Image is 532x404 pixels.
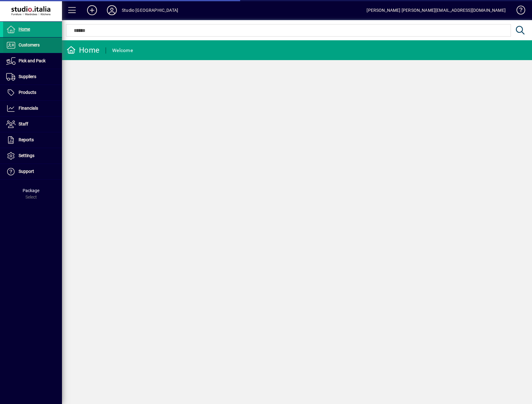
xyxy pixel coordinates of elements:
[3,85,62,100] a: Products
[3,148,62,164] a: Settings
[19,169,34,174] span: Support
[82,5,102,16] button: Add
[367,5,506,15] div: [PERSON_NAME] [PERSON_NAME][EMAIL_ADDRESS][DOMAIN_NAME]
[112,46,133,55] div: Welcome
[122,5,178,15] div: Studio [GEOGRAPHIC_DATA]
[3,116,62,132] a: Staff
[3,101,62,116] a: Financials
[19,58,46,63] span: Pick and Pack
[3,37,62,53] a: Customers
[19,153,34,158] span: Settings
[23,188,39,193] span: Package
[3,69,62,85] a: Suppliers
[19,90,36,95] span: Products
[19,74,36,79] span: Suppliers
[19,137,34,142] span: Reports
[3,53,62,69] a: Pick and Pack
[512,1,524,21] a: Knowledge Base
[19,27,30,32] span: Home
[19,42,40,47] span: Customers
[3,132,62,148] a: Reports
[102,5,122,16] button: Profile
[67,45,99,55] div: Home
[3,164,62,179] a: Support
[19,106,38,111] span: Financials
[19,121,28,126] span: Staff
